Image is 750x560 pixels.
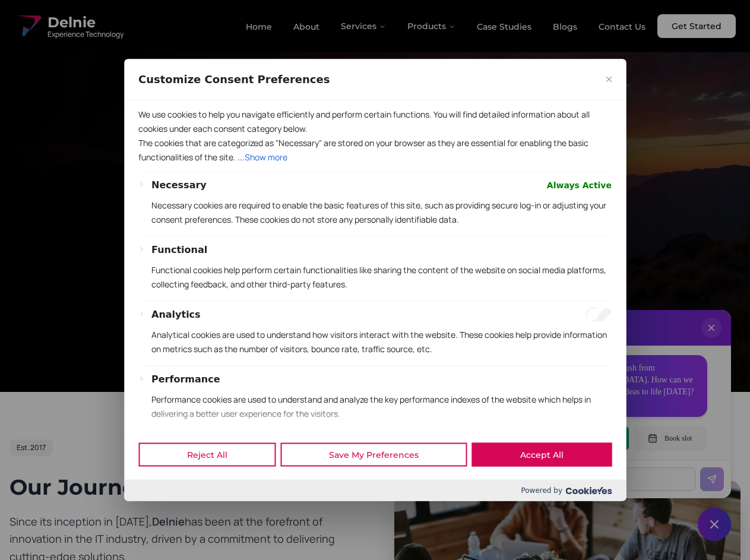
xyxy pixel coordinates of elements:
[245,150,287,164] button: Show more
[138,135,612,164] p: The cookies that are categorized as "Necessary" are stored on your browser as they are essential ...
[151,372,220,386] button: Performance
[151,198,612,226] p: Necessary cookies are required to enable the basic features of this site, such as providing secur...
[280,443,467,467] button: Save My Preferences
[138,443,276,467] button: Reject All
[124,480,626,501] div: Powered by
[151,392,612,420] p: Performance cookies are used to understand and analyze the key performance indexes of the website...
[586,307,612,321] input: Enable Analytics
[565,486,612,494] img: Cookieyes logo
[138,107,612,135] p: We use cookies to help you navigate efficiently and perform certain functions. You will find deta...
[151,262,612,291] p: Functional cookies help perform certain functionalities like sharing the content of the website o...
[151,327,612,356] p: Analytical cookies are used to understand how visitors interact with the website. These cookies h...
[138,72,330,86] span: Customize Consent Preferences
[606,76,612,82] img: Close
[471,443,612,467] button: Accept All
[151,242,207,257] button: Functional
[547,178,612,192] span: Always Active
[151,307,201,321] button: Analytics
[151,178,207,192] button: Necessary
